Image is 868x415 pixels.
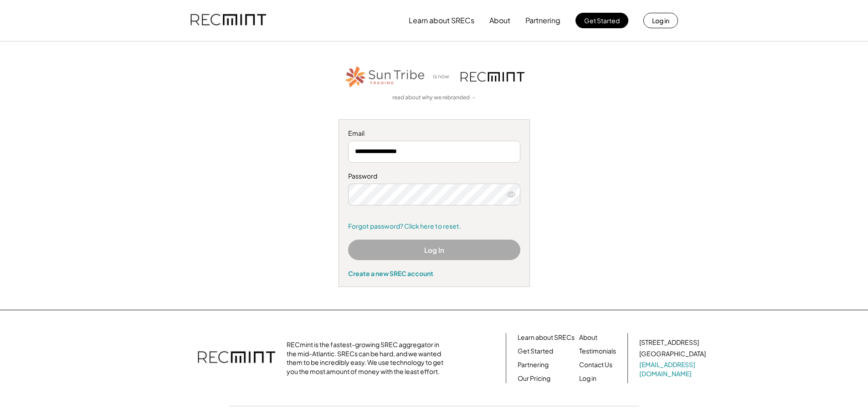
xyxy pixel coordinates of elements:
[461,72,524,82] img: recmint-logotype%403x.png
[190,5,266,36] img: recmint-logotype%403x.png
[344,64,426,89] img: STT_Horizontal_Logo%2B-%2BColor.png
[518,360,549,369] a: Partnering
[198,342,275,374] img: recmint-logotype%403x.png
[525,11,560,30] button: Partnering
[348,269,520,277] div: Create a new SREC account
[392,94,476,102] a: read about why we rebranded →
[489,11,510,30] button: About
[579,347,616,356] a: Testimonials
[639,360,708,378] a: [EMAIL_ADDRESS][DOMAIN_NAME]
[409,11,474,30] button: Learn about SRECs
[639,349,706,359] div: [GEOGRAPHIC_DATA]
[643,13,678,28] button: Log in
[348,240,520,260] button: Log In
[518,333,575,342] a: Learn about SRECs
[431,73,456,81] div: is now
[287,340,448,376] div: RECmint is the fastest-growing SREC aggregator in the mid-Atlantic. SRECs can be hard, and we wan...
[575,13,628,28] button: Get Started
[639,338,699,347] div: [STREET_ADDRESS]
[348,172,520,181] div: Password
[348,129,520,138] div: Email
[579,374,596,383] a: Log in
[518,374,550,383] a: Our Pricing
[579,333,597,342] a: About
[518,347,553,356] a: Get Started
[579,360,612,369] a: Contact Us
[348,222,520,231] a: Forgot password? Click here to reset.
